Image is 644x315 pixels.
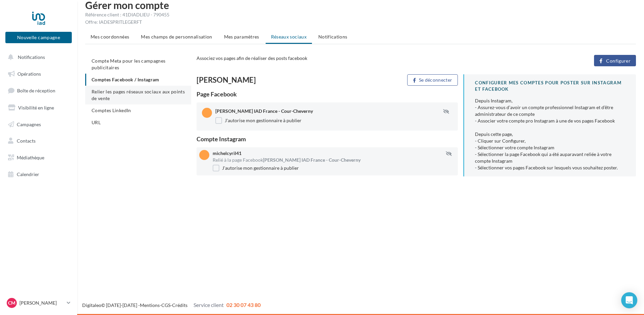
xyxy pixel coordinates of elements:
p: [PERSON_NAME] [19,300,64,306]
div: [PERSON_NAME] [197,76,325,84]
span: Mes coordonnées [91,34,129,40]
span: Visibilité en ligne [18,105,54,110]
span: Boîte de réception [17,88,55,93]
span: Mes paramètres [224,34,259,40]
a: Mentions [140,302,160,308]
span: [PERSON_NAME] IAD France - Cour-Cheverny [215,108,313,114]
div: Compte Instagram [197,136,458,142]
span: Médiathèque [17,155,44,160]
span: Comptes LinkedIn [92,107,131,113]
span: Mes champs de personnalisation [141,34,212,40]
div: Relié à la page Facebook [213,157,455,163]
a: Opérations [4,67,73,81]
a: CGS [161,302,170,308]
button: Se déconnecter [407,74,458,86]
span: Service client [194,302,224,308]
div: CONFIGURER MES COMPTES POUR POSTER sur instagram et facebook [475,80,625,92]
span: Campagnes [17,121,41,127]
span: URL [92,120,101,125]
span: Relier les pages réseaux sociaux aux points de vente [92,89,185,101]
a: CM [PERSON_NAME] [5,297,72,309]
div: Depuis Instagram, - Assurez-vous d’avoir un compte professionnel Instagram et d’être administrate... [475,97,625,171]
button: Configurer [594,55,636,66]
span: michelcyril41 [213,150,241,156]
a: Médiathèque [4,151,73,165]
span: Notifications [318,34,347,40]
a: Visibilité en ligne [4,101,73,115]
label: J'autorise mon gestionnaire à publier [215,117,302,124]
span: [PERSON_NAME] IAD France - Cour-Cheverny [263,157,361,163]
a: Contacts [4,134,73,148]
span: Notifications [18,54,45,60]
span: 02 30 07 43 80 [226,302,261,308]
div: Référence client : 41DIADLIEU - 790455 [85,11,636,18]
span: Contacts [17,138,36,144]
span: Configurer [606,58,631,64]
button: Notifications [4,50,70,64]
a: Crédits [172,302,187,308]
div: Page Facebook [197,91,458,97]
span: Calendrier [17,171,39,177]
span: Opérations [17,71,41,77]
button: Nouvelle campagne [5,32,72,43]
a: Digitaleo [82,302,101,308]
span: Associez vos pages afin de réaliser des posts facebook [197,55,307,61]
span: Compte Meta pour les campagnes publicitaires [92,58,166,70]
a: Campagnes [4,117,73,132]
label: J'autorise mon gestionnaire à publier [213,165,299,171]
a: Boîte de réception [4,83,73,98]
div: Offre: IADESPRITLEGERFT [85,19,636,25]
span: CM [8,300,15,306]
a: Calendrier [4,167,73,181]
span: © [DATE]-[DATE] - - - [82,302,261,308]
div: Open Intercom Messenger [621,292,637,308]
